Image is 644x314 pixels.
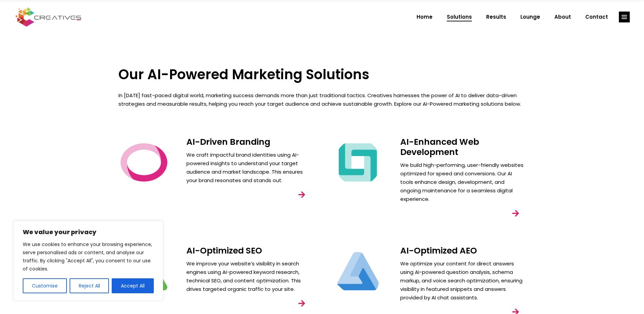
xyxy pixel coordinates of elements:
[506,204,525,223] a: link
[486,8,506,26] span: Results
[409,8,440,26] a: Home
[186,136,270,148] a: AI-Driven Branding
[292,294,311,313] a: link
[479,8,513,26] a: Results
[400,259,526,302] p: We optimize your content for direct answers using AI-powered question analysis, schema markup, an...
[578,8,615,26] a: Contact
[112,278,154,293] button: Accept All
[186,245,262,257] a: AI-Optimized SEO
[186,259,312,293] p: We improve your website’s visibility in search engines using AI-powered keyword research, technic...
[292,185,311,204] a: link
[400,245,477,257] a: AI-Optimized AEO
[118,91,526,108] p: In [DATE] fast-paced digital world, marketing success demands more than just traditional tactics....
[332,137,383,188] img: Creatives | Solutions
[14,221,163,300] div: We value your privacy
[23,228,154,236] p: We value your privacy
[23,240,154,273] p: We use cookies to enhance your browsing experience, serve personalised ads or content, and analys...
[332,246,383,297] img: Creatives | Solutions
[118,66,526,83] h3: Our AI-Powered Marketing Solutions
[70,278,109,293] button: Reject All
[118,137,169,188] img: Creatives | Solutions
[440,8,479,26] a: Solutions
[520,8,540,26] span: Lounge
[186,151,312,185] p: We craft impactful brand identities using AI-powered insights to understand your target audience ...
[400,161,526,203] p: We build high-performing, user-friendly websites optimized for speed and conversions. Our AI tool...
[547,8,578,26] a: About
[400,136,479,158] a: AI-Enhanced Web Development
[513,8,547,26] a: Lounge
[447,8,472,26] span: Solutions
[585,8,608,26] span: Contact
[14,6,83,28] img: Creatives
[23,278,67,293] button: Customise
[417,8,433,26] span: Home
[619,12,630,22] a: link
[554,8,571,26] span: About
